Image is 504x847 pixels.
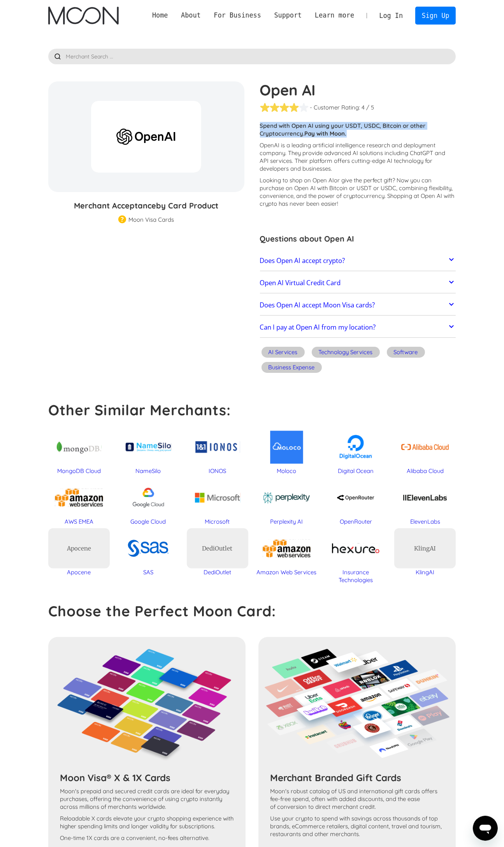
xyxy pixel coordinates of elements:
[473,816,498,841] iframe: Button to launch messaging window
[256,467,318,475] div: Moloco
[394,348,418,356] div: Software
[48,49,456,64] input: Merchant Search ...
[48,518,110,526] div: AWS EMEA
[174,11,207,20] div: About
[269,364,315,371] div: Business Expense
[315,11,354,20] div: Learn more
[325,478,386,526] a: OpenRouter
[118,518,179,526] div: Google Cloud
[146,11,174,20] a: Home
[48,7,119,25] a: home
[256,427,318,475] a: Moloco
[274,11,302,20] div: Support
[128,216,174,224] div: Moon Visa Cards
[118,427,179,475] a: NameSilo
[270,787,444,811] p: Moon's robust catalog of US and international gift cards offers fee-free spend, often with added ...
[308,11,361,20] div: Learn more
[319,348,373,356] div: Technology Services
[394,427,456,475] a: Alibaba Cloud
[325,568,386,584] div: Insurance Technologies
[269,348,298,356] div: AI Services
[156,201,219,210] span: by Card Product
[334,176,393,184] span: or give the perfect gift
[48,7,119,25] img: Moon Logo
[214,11,261,20] div: For Business
[118,528,179,576] a: SAS
[260,346,306,361] a: AI Services
[394,518,456,526] div: ElevenLabs
[256,528,318,576] a: Amazon Web Services
[270,815,444,838] p: Use your crypto to spend with savings across thousands of top brands, eCommerce retailers, digita...
[48,467,110,475] div: MongoDB Cloud
[48,478,110,526] a: AWS EMEA
[48,528,110,576] a: ApoceneApocene
[67,545,91,552] div: Apocene
[187,518,248,526] div: Microsoft
[256,568,318,576] div: Amazon Web Services
[187,467,248,475] div: IONOS
[256,478,318,526] a: Perplexity AI
[187,568,248,576] div: DediOutlet
[187,528,248,576] a: DediOutletDediOutlet
[260,252,456,269] a: Does Open AI accept crypto?
[394,568,456,576] div: KlingAI
[118,467,179,475] div: NameSilo
[260,361,323,376] a: Business Expense
[118,568,179,576] div: SAS
[48,602,276,620] strong: Choose the Perfect Moon Card:
[414,545,436,552] div: KlingAI
[260,81,456,99] h1: Open AI
[260,257,345,265] h2: Does Open AI accept crypto?
[260,141,456,173] p: OpenAI is a leading artificial intelligence research and deployment company. They provide advance...
[268,11,308,20] div: Support
[373,7,409,24] a: Log In
[256,518,318,526] div: Perplexity AI
[385,346,427,361] a: Software
[310,346,381,361] a: Technology Services
[325,518,386,526] div: OpenRouter
[260,301,375,309] h2: Does Open AI accept Moon Visa cards?
[181,11,201,20] div: About
[362,104,365,111] div: 4
[270,772,444,783] h3: Merchant Branded Gift Cards
[187,478,248,526] a: Microsoft
[325,427,386,475] a: Digital Ocean
[207,11,268,20] div: For Business
[48,200,244,212] h3: Merchant Acceptance
[367,104,374,111] div: / 5
[260,176,456,208] p: Looking to shop on Open AI ? Now you can purchase on Open AI with Bitcoin or USDT or USDC, combin...
[415,7,456,24] a: Sign Up
[202,545,233,552] div: DediOutlet
[187,427,248,475] a: IONOS
[260,233,456,245] h3: Questions about Open AI
[394,528,456,576] a: KlingAIKlingAI
[260,279,341,287] h2: Open AI Virtual Credit Card
[48,568,110,576] div: Apocene
[305,130,347,137] strong: Pay with Moon.
[118,478,179,526] a: Google Cloud
[48,427,110,475] a: MongoDB Cloud
[310,104,360,111] div: - Customer Rating:
[325,467,386,475] div: Digital Ocean
[48,401,231,419] strong: Other Similar Merchants:
[260,297,456,313] a: Does Open AI accept Moon Visa cards?
[394,478,456,526] a: ElevenLabs
[260,323,376,331] h2: Can I pay at Open AI from my location?
[325,528,386,584] a: Insurance Technologies
[394,467,456,475] div: Alibaba Cloud
[260,275,456,291] a: Open AI Virtual Credit Card
[260,319,456,336] a: Can I pay at Open AI from my location?
[260,122,456,138] p: Spend with Open AI using your USDT, USDC, Bitcoin or other Cryptocurrency.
